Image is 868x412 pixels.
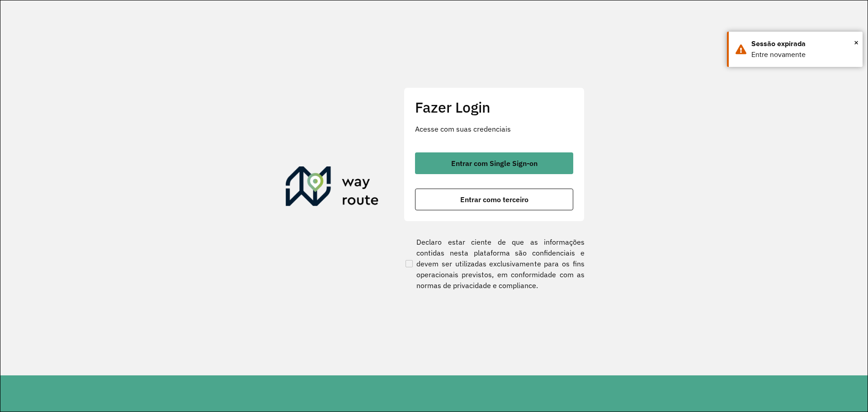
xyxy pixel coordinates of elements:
button: button [415,152,573,174]
div: Entre novamente [751,49,856,60]
div: Sessão expirada [751,38,856,49]
span: Entrar como terceiro [460,196,528,203]
button: button [415,189,573,210]
p: Acesse com suas credenciais [415,123,573,134]
label: Declaro estar ciente de que as informações contidas nesta plataforma são confidenciais e devem se... [404,237,585,291]
h2: Fazer Login [415,99,573,116]
img: Roteirizador AmbevTech [286,166,379,210]
span: × [854,36,859,49]
span: Entrar com Single Sign-on [451,160,538,167]
button: Close [854,36,859,49]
